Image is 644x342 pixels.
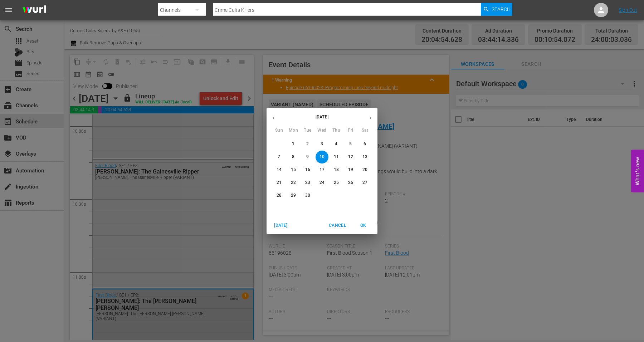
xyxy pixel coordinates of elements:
span: OK [355,222,372,229]
p: 15 [291,167,296,173]
p: 10 [319,154,325,160]
button: 5 [344,138,357,151]
button: 20 [358,163,371,176]
button: 27 [358,176,371,189]
button: 4 [330,138,343,151]
p: 22 [291,180,296,186]
p: 23 [305,180,310,186]
button: 30 [301,189,314,202]
p: 14 [277,167,282,173]
p: 16 [305,167,310,173]
p: 12 [348,154,353,160]
button: 17 [316,163,328,176]
button: 26 [344,176,357,189]
p: 2 [306,141,309,147]
p: 20 [362,167,367,173]
button: 11 [330,151,343,163]
span: Tue [301,127,314,134]
p: 24 [319,180,325,186]
p: 21 [277,180,282,186]
button: 7 [273,151,286,163]
span: Fri [344,127,357,134]
p: 4 [335,141,337,147]
p: 29 [291,192,296,199]
p: [DATE] [280,114,364,120]
p: 6 [364,141,366,147]
span: [DATE] [272,222,289,229]
p: 7 [278,154,280,160]
p: 30 [305,192,310,199]
button: 3 [316,138,328,151]
p: 8 [292,154,294,160]
p: 18 [334,167,339,173]
p: 27 [362,180,367,186]
button: 15 [287,163,300,176]
a: Sign Out [619,7,637,13]
button: 25 [330,176,343,189]
button: Open Feedback Widget [631,150,644,192]
button: Cancel [326,220,349,231]
span: Sat [358,127,371,134]
span: Search [492,3,511,16]
button: 1 [287,138,300,151]
span: Thu [330,127,343,134]
p: 26 [348,180,353,186]
button: 21 [273,176,286,189]
button: 19 [344,163,357,176]
p: 9 [306,154,309,160]
button: 13 [358,151,371,163]
button: 6 [358,138,371,151]
button: 29 [287,189,300,202]
button: 8 [287,151,300,163]
p: 13 [362,154,367,160]
button: 28 [273,189,286,202]
p: 11 [334,154,339,160]
button: 14 [273,163,286,176]
span: menu [4,6,13,14]
button: 2 [301,138,314,151]
button: 12 [344,151,357,163]
span: Wed [316,127,328,134]
button: 23 [301,176,314,189]
button: OK [352,220,375,231]
p: 28 [277,192,282,199]
span: Sun [273,127,286,134]
p: 1 [292,141,294,147]
button: 22 [287,176,300,189]
button: 16 [301,163,314,176]
button: 10 [316,151,328,163]
button: 18 [330,163,343,176]
button: 24 [316,176,328,189]
p: 19 [348,167,353,173]
span: Mon [287,127,300,134]
button: 9 [301,151,314,163]
p: 3 [321,141,323,147]
p: 25 [334,180,339,186]
p: 17 [319,167,325,173]
p: 5 [349,141,352,147]
button: [DATE] [269,220,292,231]
span: Cancel [329,222,346,229]
img: ans4CAIJ8jUAAAAAAAAAAAAAAAAAAAAAAAAgQb4GAAAAAAAAAAAAAAAAAAAAAAAAJMjXAAAAAAAAAAAAAAAAAAAAAAAAgAT5G... [17,2,52,19]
